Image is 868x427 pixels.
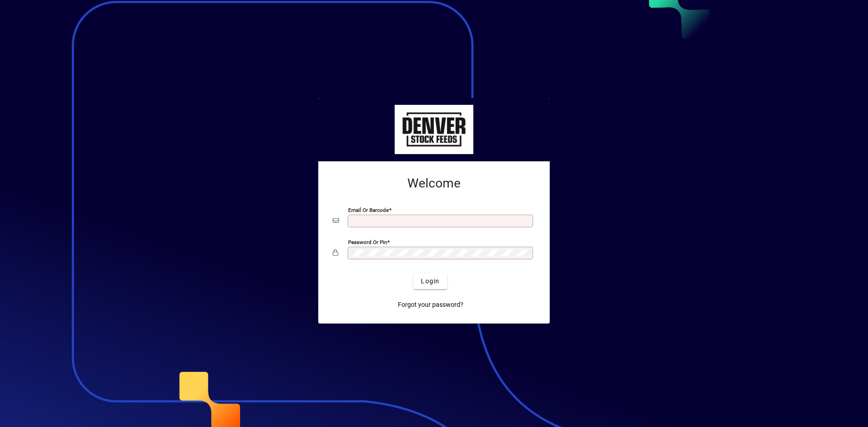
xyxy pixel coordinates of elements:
[394,296,467,313] a: Forgot your password?
[414,273,447,289] button: Login
[421,277,439,286] span: Login
[398,300,463,310] span: Forgot your password?
[333,176,535,191] h2: Welcome
[348,207,389,213] mat-label: Email or Barcode
[348,239,387,245] mat-label: Password or Pin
